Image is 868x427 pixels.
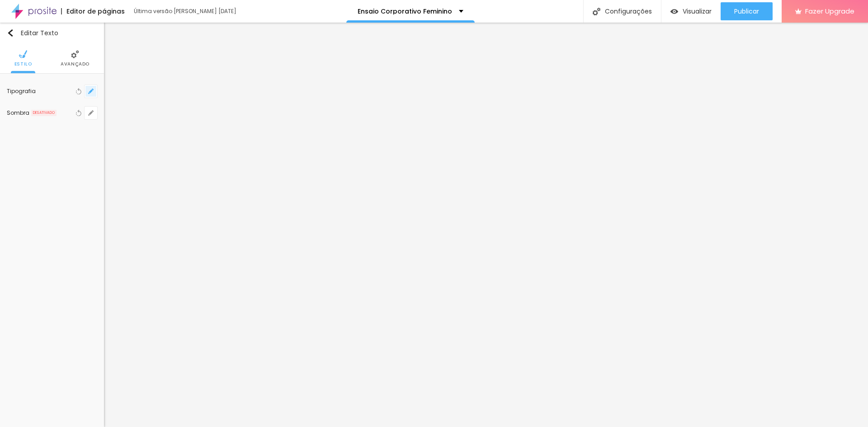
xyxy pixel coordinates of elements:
[134,9,238,14] div: Última versão [PERSON_NAME] [DATE]
[358,8,452,14] p: Ensaio Corporativo Feminino
[683,8,712,15] span: Visualizar
[61,62,90,66] span: Avançado
[661,2,721,20] button: Visualizar
[19,50,27,58] img: Icone
[7,110,29,116] div: Sombra
[670,8,678,15] img: view-1.svg
[14,62,32,66] span: Estilo
[805,7,854,15] span: Fazer Upgrade
[7,29,58,37] div: Editar Texto
[71,50,79,58] img: Icone
[721,2,773,20] button: Publicar
[104,23,868,427] iframe: Editor
[61,8,125,14] div: Editor de páginas
[7,29,14,37] img: Icone
[7,89,74,94] div: Tipografia
[593,8,600,15] img: Icone
[734,8,759,15] span: Publicar
[31,110,57,116] span: DESATIVADO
